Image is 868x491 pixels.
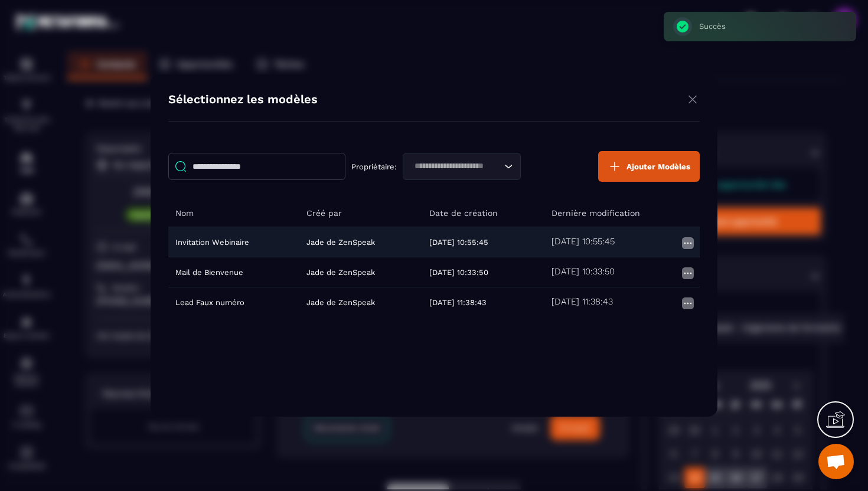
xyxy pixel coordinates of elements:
td: Jade de ZenSpeak [299,257,422,287]
td: Lead Faux numéro [168,287,299,317]
td: [DATE] 10:55:45 [422,227,545,257]
h5: [DATE] 10:55:45 [552,236,615,248]
span: Ajouter Modèles [626,162,690,171]
div: Ouvrir le chat [818,444,854,479]
p: Propriétaire: [351,162,397,171]
td: Invitation Webinaire [168,227,299,257]
td: Jade de ZenSpeak [299,287,422,317]
td: Mail de Bienvenue [168,257,299,287]
h4: Sélectionnez les modèles [168,92,318,109]
img: more icon [681,266,695,280]
th: Date de création [422,199,545,227]
img: more icon [681,236,695,250]
th: Nom [168,199,299,227]
h5: [DATE] 10:33:50 [552,266,615,278]
th: Dernière modification [544,199,700,227]
input: Search for option [410,160,501,173]
td: [DATE] 11:38:43 [422,287,545,317]
td: [DATE] 10:33:50 [422,257,545,287]
div: Search for option [403,153,521,180]
button: Ajouter Modèles [598,151,700,182]
td: Jade de ZenSpeak [299,227,422,257]
th: Créé par [299,199,422,227]
img: plus [608,159,622,174]
img: more icon [681,296,695,310]
h5: [DATE] 11:38:43 [552,296,613,308]
img: close [686,92,700,107]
